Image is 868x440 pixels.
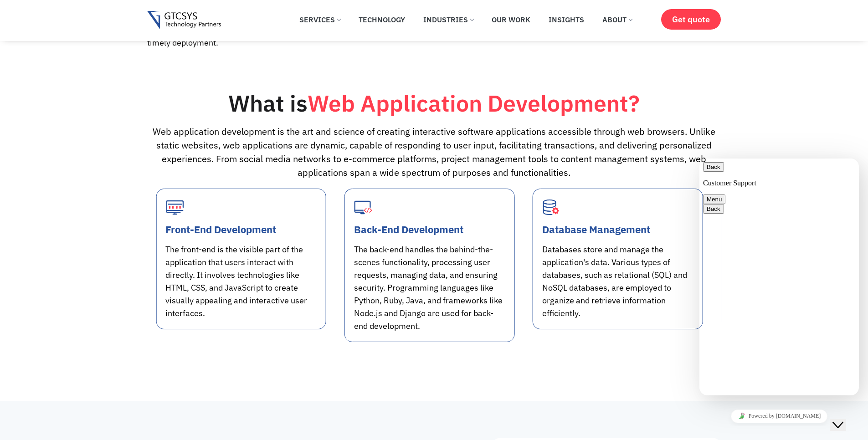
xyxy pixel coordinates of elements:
[293,10,347,30] a: Services
[147,125,721,179] div: Web application development is the art and science of creating interactive software applications ...
[596,10,639,30] a: About
[542,243,693,320] div: Databases store and manage the application's data. Various types of databases, such as relational...
[672,15,710,24] span: Get quote
[533,189,712,329] div: 4 / 9
[165,223,317,236] h4: Front-End Development
[344,189,524,342] div: 3 / 9
[354,223,505,236] h4: Back-End Development
[147,11,221,30] img: Gtcsys logo
[354,243,505,333] div: The back-end handles the behind-the-scenes functionality, processing user requests, managing data...
[416,10,480,30] a: Industries
[147,91,721,116] h2: What is
[542,10,591,30] a: Insights
[156,189,335,329] div: 2 / 9
[661,9,721,30] a: Get quote
[352,10,412,30] a: Technology
[308,88,640,118] span: Web Application Development?
[830,404,859,431] iframe: chat widget
[165,243,317,320] div: The front-end is the visible part of the application that users interact with directly. It involv...
[485,10,537,30] a: Our Work
[699,406,859,426] iframe: chat widget
[542,223,693,236] h4: Database Management
[699,159,859,395] iframe: chat widget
